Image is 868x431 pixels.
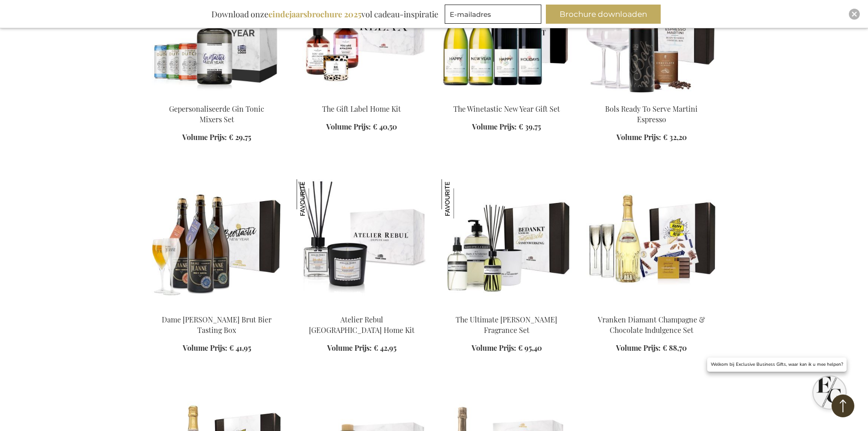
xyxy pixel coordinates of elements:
a: Volume Prijs: € 41,95 [183,343,251,353]
a: The Gift Label Home Kit [297,93,427,101]
a: Volume Prijs: € 40,50 [326,122,397,132]
a: Vranken Diamant Champagne & Chocolate Indulgence Set [598,315,705,335]
img: The Ultimate Marie-Stella-Maris Fragrance Set [442,179,481,218]
button: Brochure downloaden [546,5,661,24]
span: Volume Prijs: [616,132,661,142]
span: Volume Prijs: [327,343,372,353]
span: € 29,75 [229,132,251,142]
span: Volume Prijs: [182,132,227,142]
span: Volume Prijs: [616,343,661,353]
a: The Winetastic New Year Gift Set [453,104,560,114]
a: Vranken Diamant Champagne & Chocolate Indulgence Set [586,303,717,312]
span: € 42,95 [374,343,396,353]
a: Dame [PERSON_NAME] Brut Bier Tasting Box [162,315,272,335]
a: Volume Prijs: € 42,95 [327,343,396,353]
img: Close [852,11,857,17]
a: Atelier Rebul Istanbul Home Kit Atelier Rebul Istanbul Home Kit [297,303,427,312]
a: Volume Prijs: € 32,20 [616,132,687,143]
span: € 39,75 [519,122,541,131]
a: Volume Prijs: € 95,40 [472,343,542,353]
span: € 32,20 [663,132,687,142]
a: Bols Ready To Serve Martini Espresso Bols Ready To Serve Martini Espresso [586,93,717,101]
span: Volume Prijs: [326,122,371,131]
span: Volume Prijs: [472,122,517,131]
span: € 88,70 [663,343,687,353]
b: eindejaarsbrochure 2025 [268,9,361,20]
div: Close [849,9,860,20]
img: Atelier Rebul Istanbul Home Kit [297,179,427,307]
span: Volume Prijs: [472,343,516,353]
form: marketing offers and promotions [445,5,544,26]
a: Volume Prijs: € 88,70 [616,343,687,353]
img: Vranken Diamant Champagne & Chocolate Indulgence Set [586,179,717,307]
div: Download onze vol cadeau-inspiratie [207,5,442,24]
input: E-mailadres [445,5,541,24]
img: The Ultimate Marie-Stella-Maris Fragrance Set [442,179,572,307]
img: Dame Jeanne Royal Champagne Beer Tasting Box [152,179,282,307]
a: The Winetastic New Year Gift Set The Winetastic New Year Gift Set [442,93,572,101]
span: Volume Prijs: [183,343,227,353]
a: The Gift Label Home Kit [322,104,401,114]
a: Atelier Rebul [GEOGRAPHIC_DATA] Home Kit [309,315,415,335]
a: Volume Prijs: € 29,75 [182,132,251,143]
a: Gepersonaliseerde Gin Tonic Mixers Set [169,104,264,124]
span: € 41,95 [229,343,251,353]
a: Volume Prijs: € 39,75 [472,122,541,132]
a: The Ultimate [PERSON_NAME] Fragrance Set [456,315,557,335]
span: € 40,50 [373,122,397,131]
a: Bols Ready To Serve Martini Espresso [605,104,698,124]
a: The Ultimate Marie-Stella-Maris Fragrance Set The Ultimate Marie-Stella-Maris Fragrance Set [442,303,572,312]
a: Dame Jeanne Royal Champagne Beer Tasting Box [152,303,282,312]
img: Atelier Rebul Istanbul Home Kit [297,179,336,218]
a: Beer Apéro Gift Box [152,93,282,101]
span: € 95,40 [518,343,542,353]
